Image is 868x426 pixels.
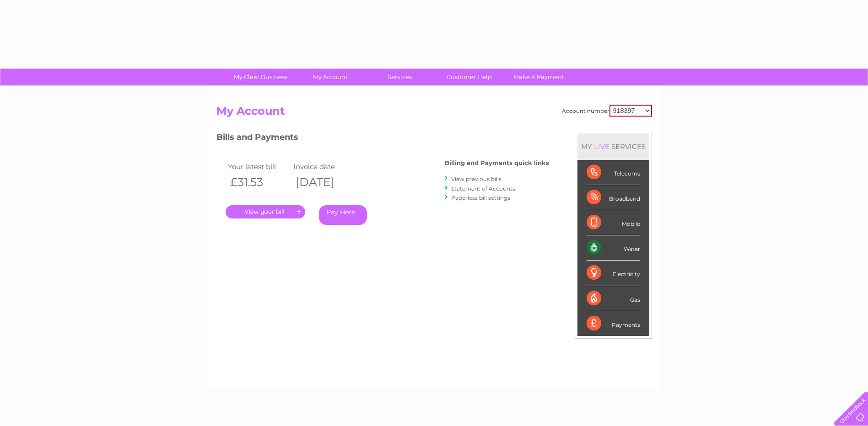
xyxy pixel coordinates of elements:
a: Services [362,69,437,85]
div: Water [587,235,640,261]
div: MY SERVICES [577,133,649,160]
th: [DATE] [291,173,357,192]
a: Pay Here [319,205,367,225]
h4: Billing and Payments quick links [445,160,549,166]
a: Customer Help [431,69,507,85]
div: Gas [587,286,640,311]
div: Payments [587,311,640,336]
a: My Clear Business [223,69,298,85]
td: Your latest bill [226,160,291,173]
h2: My Account [216,105,652,122]
div: Broadband [587,185,640,210]
h3: Bills and Payments [216,131,549,147]
a: Statement of Accounts [451,185,515,192]
div: Account number [562,105,652,117]
a: Paperless bill settings [451,194,510,201]
div: Telecoms [587,160,640,185]
a: . [226,205,305,218]
a: View previous bills [451,176,501,182]
a: My Account [292,69,368,85]
a: Make A Payment [501,69,577,85]
div: LIVE [592,142,611,151]
td: Invoice date [291,160,357,173]
th: £31.53 [226,173,291,192]
div: Mobile [587,210,640,235]
div: Electricity [587,261,640,286]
